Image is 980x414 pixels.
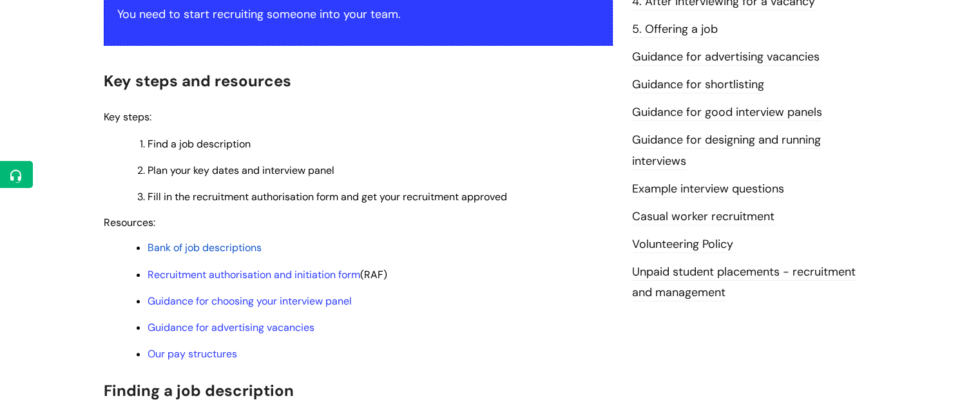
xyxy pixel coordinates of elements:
a: Guidance for advertising vacancies [632,49,820,66]
span: Finding a job description [104,381,294,400]
a: Our pay structures [148,347,237,361]
span: Fill in the recruitment authorisation form and get your recruitment approved [148,190,507,203]
span: Key steps and resources [104,71,291,91]
a: Guidance for good interview panels [632,104,822,121]
p: You need to start recruiting someone into your team. [117,4,599,24]
a: Guidance for advertising vacancies [148,321,314,334]
span: Plan your key dates and interview panel [148,164,334,177]
a: Casual worker recruitment [632,209,774,225]
a: Guidance for designing and running interviews [632,132,821,169]
a: Volunteering Policy [632,236,733,253]
span: Key steps: [104,110,151,124]
a: Bank of job descriptions [148,241,262,254]
span: Resources: [104,216,155,229]
a: 5. Offering a job [632,21,718,38]
a: Unpaid student placements - recruitment and management [632,264,856,301]
a: Recruitment authorisation and initiation form [148,268,360,281]
a: Guidance for choosing your interview panel [148,294,352,308]
p: (RAF) [148,268,613,282]
a: Example interview questions [632,181,784,198]
span: Find a job description [148,137,251,151]
a: Guidance for shortlisting [632,77,764,93]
